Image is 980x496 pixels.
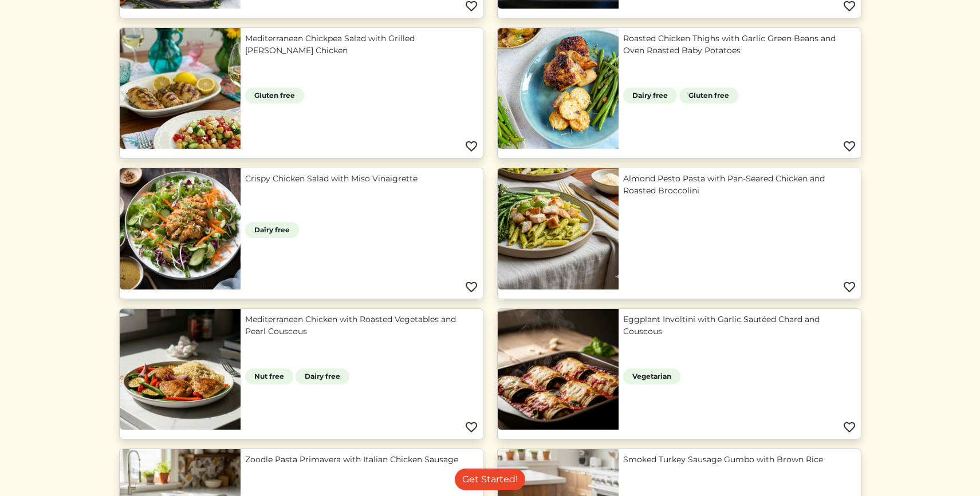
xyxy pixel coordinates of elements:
[245,33,478,57] a: Mediterranean Chickpea Salad with Grilled [PERSON_NAME] Chicken
[465,280,478,294] img: Favorite menu item
[245,454,478,466] a: Zoodle Pasta Primavera with Italian Chicken Sausage
[465,420,478,434] img: Favorite menu item
[465,140,478,153] img: Favorite menu item
[843,420,856,434] img: Favorite menu item
[623,33,856,57] a: Roasted Chicken Thighs with Garlic Green Beans and Oven Roasted Baby Potatoes
[455,469,525,490] a: Get Started!
[623,454,856,466] a: Smoked Turkey Sausage Gumbo with Brown Rice
[623,173,856,197] a: Almond Pesto Pasta with Pan-Seared Chicken and Roasted Broccolini
[245,314,478,338] a: Mediterranean Chicken with Roasted Vegetables and Pearl Couscous
[245,173,478,185] a: Crispy Chicken Salad with Miso Vinaigrette
[623,314,856,338] a: Eggplant Involtini with Garlic Sautéed Chard and Couscous
[843,280,856,294] img: Favorite menu item
[843,140,856,153] img: Favorite menu item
